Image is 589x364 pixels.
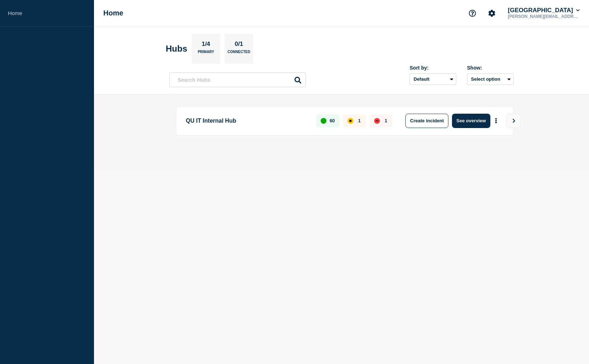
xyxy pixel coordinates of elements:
p: [PERSON_NAME][EMAIL_ADDRESS][DOMAIN_NAME] [506,14,581,19]
div: affected [348,118,353,124]
p: 1 [385,118,387,123]
p: 1/4 [199,41,213,50]
div: down [374,118,380,124]
div: up [321,118,326,124]
button: View [506,114,520,128]
button: See overview [452,114,490,128]
button: Select option [467,74,514,85]
input: Search Hubs [169,72,306,87]
button: More actions [491,114,501,127]
div: Show: [467,65,514,71]
p: Connected [227,50,250,57]
div: Sort by: [410,65,456,71]
select: Sort by [410,74,456,85]
p: 0/1 [232,41,246,50]
p: 1 [358,118,361,123]
button: Account settings [484,6,499,21]
p: QU IT Internal Hub [186,114,308,128]
p: Primary [198,50,214,57]
button: Create incident [405,114,448,128]
button: [GEOGRAPHIC_DATA] [506,7,581,14]
h2: Hubs [166,44,187,54]
p: 60 [330,118,335,123]
button: Support [465,6,480,21]
h1: Home [103,9,123,17]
